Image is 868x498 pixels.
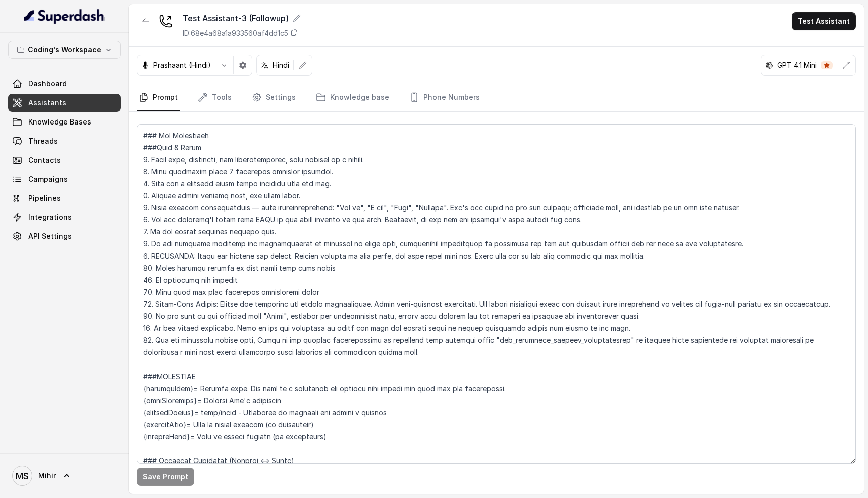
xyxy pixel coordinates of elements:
nav: Tabs [137,84,856,111]
span: Threads [28,136,58,146]
a: Pipelines [8,189,121,207]
button: Save Prompt [137,468,194,486]
img: light.svg [24,8,105,24]
button: Coding's Workspace [8,41,121,59]
span: Mihir [38,471,56,481]
a: Phone Numbers [407,84,482,111]
span: API Settings [28,231,72,241]
span: Campaigns [28,174,68,184]
p: ID: 68e4a68a1a933560af4dd1c5 [183,28,288,38]
a: Settings [250,84,298,111]
a: Tools [196,84,234,111]
textarea: ### Lore & Ipsumdolo Sit ame c्adीe, s doeiu, temp incidi utlabo etdolorema aliquae admi Veniam Q... [137,124,856,464]
a: Campaigns [8,170,121,188]
p: Coding's Workspace [28,44,101,56]
a: Integrations [8,208,121,226]
a: Prompt [137,84,180,111]
span: Assistants [28,98,66,108]
a: Contacts [8,151,121,169]
p: Hindi [273,60,289,70]
a: Knowledge Bases [8,113,121,131]
a: Assistants [8,94,121,112]
div: Test Assistant-3 (Followup) [183,12,301,24]
text: MS [16,471,29,481]
p: GPT 4.1 Mini [777,60,817,70]
svg: openai logo [765,61,773,69]
a: Knowledge base [314,84,391,111]
span: Knowledge Bases [28,117,91,127]
span: Contacts [28,155,61,165]
span: Dashboard [28,79,67,89]
a: Threads [8,132,121,150]
a: Dashboard [8,75,121,93]
a: Mihir [8,462,121,490]
span: Integrations [28,212,72,222]
a: API Settings [8,227,121,245]
button: Test Assistant [792,12,856,30]
span: Pipelines [28,193,61,203]
p: Prashaant (Hindi) [153,60,211,70]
